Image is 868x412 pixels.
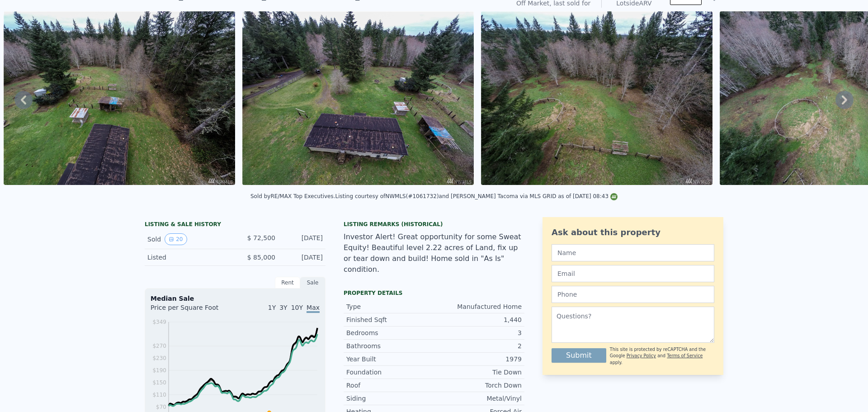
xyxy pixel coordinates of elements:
[346,381,434,390] div: Roof
[156,404,166,410] tspan: $70
[552,226,714,239] div: Ask about this property
[152,355,166,361] tspan: $230
[344,232,524,275] div: Investor Alert! Great opportunity for some Sweat Equity! Beautiful level 2.22 acres of Land, fix ...
[344,221,524,228] div: Listing Remarks (Historical)
[247,234,275,242] span: $ 72,500
[434,315,522,324] div: 1,440
[346,368,434,377] div: Foundation
[434,328,522,337] div: 3
[165,233,187,245] button: View historical data
[152,379,166,386] tspan: $150
[610,193,618,200] img: NWMLS Logo
[145,221,325,230] div: LISTING & SALE HISTORY
[147,253,228,262] div: Listed
[247,254,275,261] span: $ 85,000
[151,294,320,303] div: Median Sale
[268,304,276,311] span: 1Y
[242,11,474,185] img: Sale: 148650257 Parcel: 121259627
[152,343,166,349] tspan: $270
[552,348,606,363] button: Submit
[346,355,434,364] div: Year Built
[552,244,714,261] input: Name
[283,253,323,262] div: [DATE]
[346,394,434,403] div: Siding
[346,302,434,311] div: Type
[434,355,522,364] div: 1979
[275,277,300,289] div: Rent
[434,302,522,311] div: Manufactured Home
[346,341,434,350] div: Bathrooms
[335,193,618,199] div: Listing courtesy of NWMLS (#1061732) and [PERSON_NAME] Tacoma via MLS GRID as of [DATE] 08:43
[481,11,712,185] img: Sale: 148650257 Parcel: 121259627
[152,319,166,325] tspan: $349
[344,289,524,297] div: Property details
[250,193,335,199] div: Sold by RE/MAX Top Executives .
[434,394,522,403] div: Metal/Vinyl
[346,315,434,324] div: Finished Sqft
[151,303,235,317] div: Price per Square Foot
[346,328,434,337] div: Bedrooms
[279,304,287,311] span: 3Y
[610,346,714,366] div: This site is protected by reCAPTCHA and the Google and apply.
[283,233,323,245] div: [DATE]
[434,341,522,350] div: 2
[552,286,714,303] input: Phone
[152,367,166,374] tspan: $190
[300,277,325,289] div: Sale
[434,381,522,390] div: Torch Down
[4,11,235,185] img: Sale: 148650257 Parcel: 121259627
[434,368,522,377] div: Tie Down
[291,304,303,311] span: 10Y
[552,265,714,282] input: Email
[147,233,228,245] div: Sold
[627,353,656,358] a: Privacy Policy
[667,353,703,358] a: Terms of Service
[152,392,166,398] tspan: $110
[307,304,320,313] span: Max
